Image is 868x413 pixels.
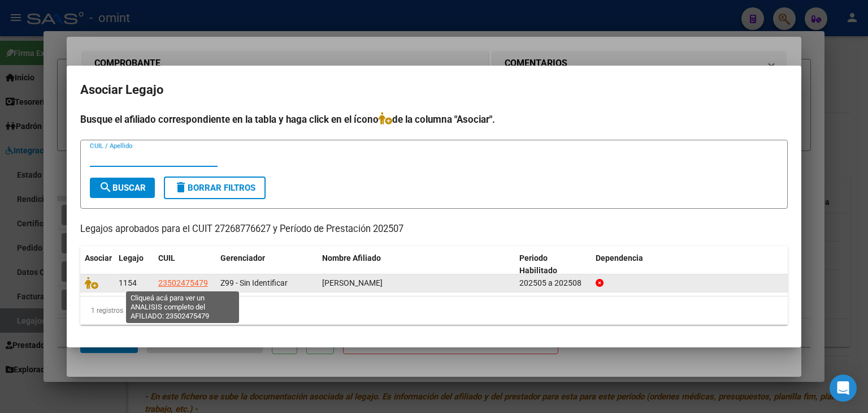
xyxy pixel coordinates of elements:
[220,278,288,287] span: Z99 - Sin Identificar
[830,375,857,402] div: Open Intercom Messenger
[519,253,557,276] span: Periodo Habilitado
[591,246,788,283] datatable-header-cell: Dependencia
[174,183,255,193] span: Borrar Filtros
[322,253,381,263] span: Nombre Afiliado
[114,246,154,283] datatable-header-cell: Legajo
[154,246,216,283] datatable-header-cell: CUIL
[80,79,788,101] h2: Asociar Legajo
[322,278,383,287] span: RUCHINSKY PABLO ALBERTO
[90,178,155,198] button: Buscar
[174,180,188,194] mat-icon: delete
[80,246,114,283] datatable-header-cell: Asociar
[220,253,265,263] span: Gerenciador
[515,246,591,283] datatable-header-cell: Periodo Habilitado
[119,253,144,263] span: Legajo
[519,277,587,290] div: 202505 a 202508
[216,246,318,283] datatable-header-cell: Gerenciador
[158,278,208,287] span: 23502475479
[119,278,137,287] span: 1154
[80,112,788,127] h4: Busque el afiliado correspondiente en la tabla y haga click en el ícono de la columna "Asociar".
[158,253,175,263] span: CUIL
[99,180,112,194] mat-icon: search
[99,183,146,193] span: Buscar
[80,222,788,236] p: Legajos aprobados para el CUIT 27268776627 y Período de Prestación 202507
[596,253,643,263] span: Dependencia
[85,253,112,263] span: Asociar
[80,296,788,325] div: 1 registros
[164,177,266,199] button: Borrar Filtros
[318,246,515,283] datatable-header-cell: Nombre Afiliado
